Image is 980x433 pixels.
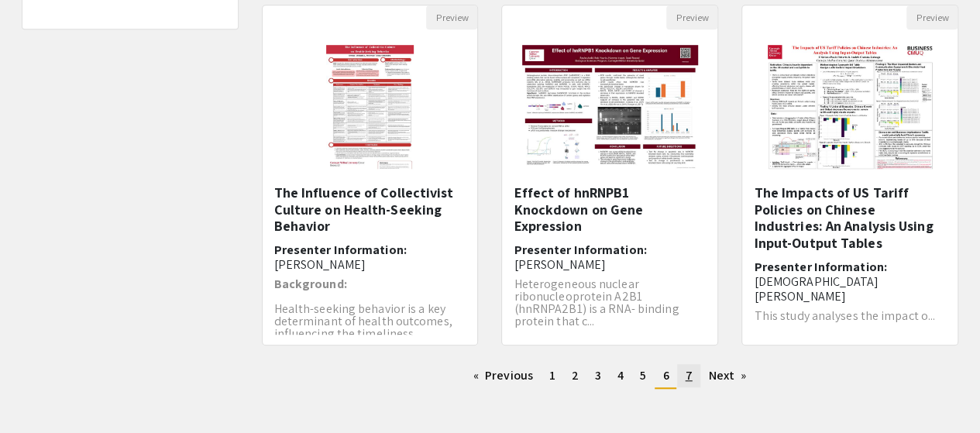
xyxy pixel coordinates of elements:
button: Preview [426,5,477,29]
img: <p>The Influence of Collectivist Culture on Health-Seeking Behavior</p> [311,29,429,184]
span: [PERSON_NAME] [274,256,366,273]
div: Open Presentation <p>Effect of hnRNPB1 Knockdown on Gene Expression</p> [501,5,718,345]
img: <p><strong style="color: red;">The Impacts of US Tariff Policies on Chinese Industries: An Analys... [752,29,948,184]
span: [PERSON_NAME] [514,256,605,273]
span: 3 [595,367,601,383]
span: 5 [640,367,646,383]
h6: Presenter Information: [274,242,466,272]
strong: Background: [274,276,347,292]
a: Previous page [466,364,541,387]
span: [PERSON_NAME] [799,334,890,350]
h6: Presenter Information: [754,259,946,304]
a: Next page [701,364,755,387]
div: Open Presentation <p>The Influence of Collectivist Culture on Health-Seeking Behavior</p> [262,5,479,345]
h5: Effect of hnRNPB1 Knockdown on Gene Expression [514,184,706,235]
iframe: Chat [12,363,66,421]
span: 7 [685,367,692,383]
span: 4 [617,367,624,383]
div: Open Presentation <p><strong style="color: red;">The Impacts of US Tariff Policies on Chinese Ind... [741,5,958,345]
h6: Presenter Information: [514,242,706,272]
span: 1 [549,367,555,383]
span: Mentor: [754,334,799,350]
p: This study analyses the impact o... [754,310,946,322]
h5: The Impacts of US Tariff Policies on Chinese Industries: An Analysis Using Input-Output Tables [754,184,946,251]
button: Preview [666,5,717,29]
img: <p>Effect of hnRNPB1 Knockdown on Gene Expression</p> [507,29,713,184]
span: Heterogeneous nuclear ribonucleoprotein A2B1 (hnRNPA2B1) is a RNA- binding protein that c... [514,276,679,329]
span: 6 [662,367,669,383]
p: Health-seeking behavior is a key determinant of health outcomes, influencing the timeliness ... [274,303,466,340]
button: Preview [906,5,958,29]
span: 2 [572,367,579,383]
h5: The Influence of Collectivist Culture on Health-Seeking Behavior [274,184,466,235]
ul: Pagination [262,364,959,389]
span: [DEMOGRAPHIC_DATA][PERSON_NAME] [754,273,879,304]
